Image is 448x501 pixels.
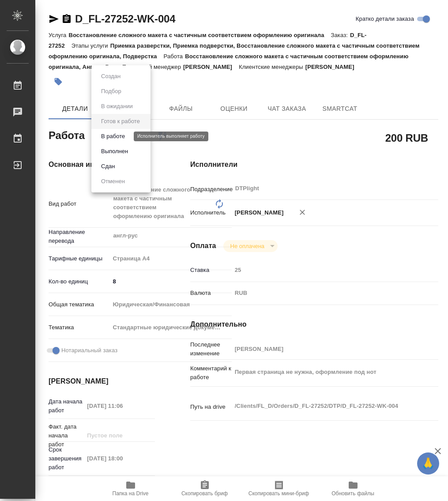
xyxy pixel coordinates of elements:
[98,87,124,96] button: Подбор
[98,162,117,171] button: Сдан
[98,132,128,141] button: В работе
[98,147,131,156] button: Выполнен
[98,72,123,81] button: Создан
[98,117,143,126] button: Готов к работе
[98,102,136,111] button: В ожидании
[98,177,128,186] button: Отменен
